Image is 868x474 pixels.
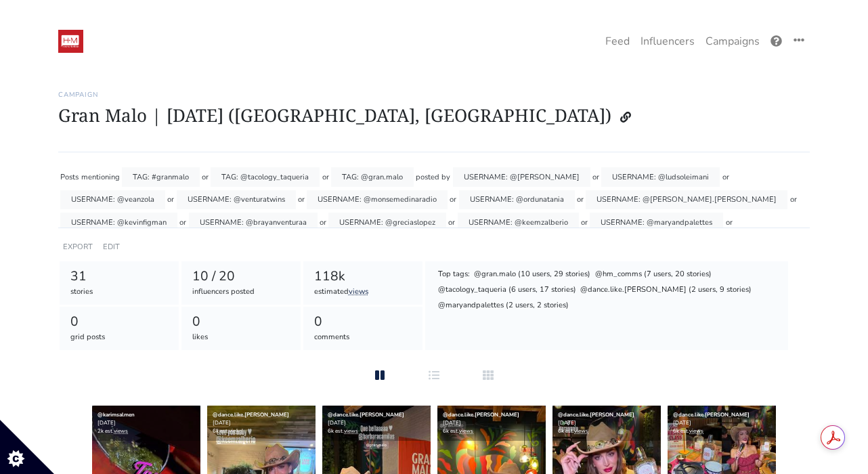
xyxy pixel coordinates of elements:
[726,213,733,232] div: or
[103,242,120,252] a: EDIT
[328,411,404,418] a: @dance.like.[PERSON_NAME]
[70,332,169,343] div: grid posts
[441,167,450,187] div: by
[443,411,519,418] a: @dance.like.[PERSON_NAME]
[437,284,577,297] div: @tacology_taqueria (6 users, 17 stories)
[192,312,290,332] div: 0
[314,332,412,343] div: comments
[63,242,93,252] a: EXPORT
[322,406,431,441] div: [DATE] 6k est.
[211,167,320,187] div: TAG: @tacology_taqueria
[177,190,296,210] div: USERNAME: @venturatwins
[60,213,177,232] div: USERNAME: @kevinfigman
[581,213,588,232] div: or
[577,190,584,210] div: or
[331,167,414,187] div: TAG: @gran.malo
[344,427,358,435] a: views
[314,286,412,298] div: estimated
[122,167,200,187] div: TAG: #granmalo
[307,190,448,210] div: USERNAME: @monsemedinaradio
[320,213,326,232] div: or
[202,167,209,187] div: or
[416,167,439,187] div: posted
[790,190,797,210] div: or
[437,406,546,441] div: [DATE] 6k est.
[592,167,599,187] div: or
[70,286,169,298] div: stories
[314,312,412,332] div: 0
[213,411,289,418] a: @dance.like.[PERSON_NAME]
[58,30,83,53] img: 19:52:48_1547236368
[58,91,810,99] h6: Campaign
[349,286,368,297] a: views
[574,427,588,435] a: views
[229,427,243,435] a: views
[458,213,579,232] div: USERNAME: @keemzalberio
[81,167,120,187] div: mentioning
[97,411,135,418] a: @karimsalmen
[558,411,634,418] a: @dance.like.[PERSON_NAME]
[700,28,765,55] a: Campaigns
[601,167,720,187] div: USERNAME: @ludsoleimani
[586,190,787,210] div: USERNAME: @[PERSON_NAME].[PERSON_NAME]
[70,267,169,286] div: 31
[448,213,455,232] div: or
[590,213,723,232] div: USERNAME: @maryandpalettes
[70,312,169,332] div: 0
[92,406,200,441] div: [DATE] 2k est.
[689,427,703,435] a: views
[207,406,316,441] div: [DATE] 6k est.
[60,190,165,210] div: USERNAME: @veanzola
[167,190,174,210] div: or
[459,427,473,435] a: views
[114,427,128,435] a: views
[60,167,79,187] div: Posts
[437,299,569,313] div: @maryandpalettes (2 users, 2 stories)
[473,268,592,282] div: @gran.malo (10 users, 29 stories)
[552,406,661,441] div: [DATE] 6k est.
[437,268,471,282] div: Top tags:
[298,190,305,210] div: or
[722,167,729,187] div: or
[58,104,810,130] h1: Gran Malo | [DATE] ([GEOGRAPHIC_DATA], [GEOGRAPHIC_DATA])
[453,167,590,187] div: USERNAME: @[PERSON_NAME]
[594,268,712,282] div: @hm_comms (7 users, 20 stories)
[322,167,329,187] div: or
[179,213,186,232] div: or
[314,267,412,286] div: 118k
[600,28,635,55] a: Feed
[328,213,446,232] div: USERNAME: @greciaslopez
[673,411,750,418] a: @dance.like.[PERSON_NAME]
[192,267,290,286] div: 10 / 20
[192,286,290,298] div: influencers posted
[459,190,575,210] div: USERNAME: @ordunatania
[635,28,700,55] a: Influencers
[192,332,290,343] div: likes
[580,284,753,297] div: @dance.like.[PERSON_NAME] (2 users, 9 stories)
[668,406,776,441] div: [DATE] 6k est.
[450,190,456,210] div: or
[189,213,318,232] div: USERNAME: @brayanventuraa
